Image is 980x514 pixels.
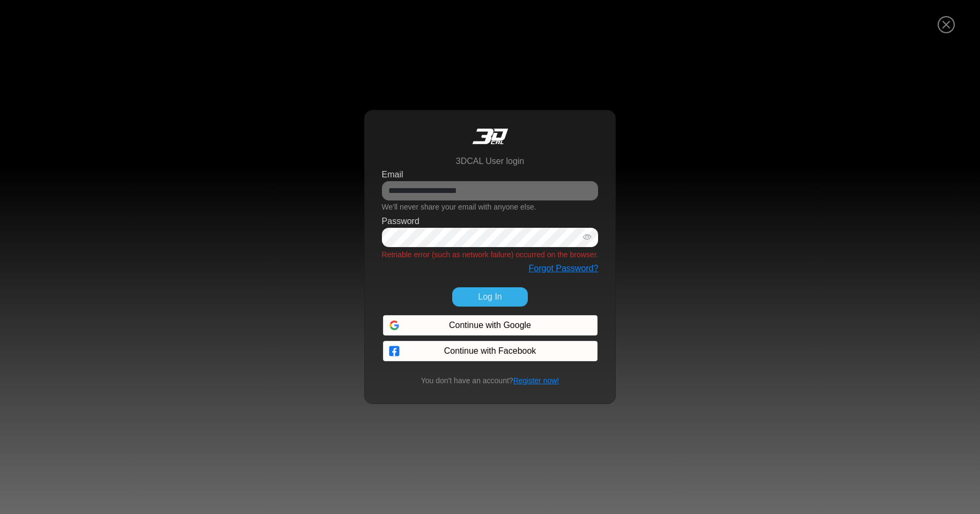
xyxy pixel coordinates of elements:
[176,5,202,31] div: Minimize live chat window
[383,341,598,361] button: Continue with Facebook
[444,345,536,357] span: Continue with Facebook
[378,314,576,338] iframe: Sign in with Google Button
[382,168,403,181] label: Email
[138,317,204,350] div: Articles
[12,55,28,71] div: Navigation go back
[5,279,204,317] textarea: Type your message and hit 'Enter'
[529,264,599,273] a: Forgot Password?
[456,156,524,166] h6: 3DCAL User login
[415,375,565,386] small: You don't have an account?
[62,126,148,228] span: We're online!
[513,376,559,385] a: Register now!
[452,287,527,307] button: Log In
[382,203,536,211] small: We'll never share your email with anyone else.
[932,10,961,40] button: Close
[382,249,599,260] div: Retriable error (such as network failure) occurred on the browser.
[72,56,196,70] div: Chat with us now
[382,215,419,228] label: Password
[72,317,138,350] div: FAQs
[5,336,72,343] span: Conversation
